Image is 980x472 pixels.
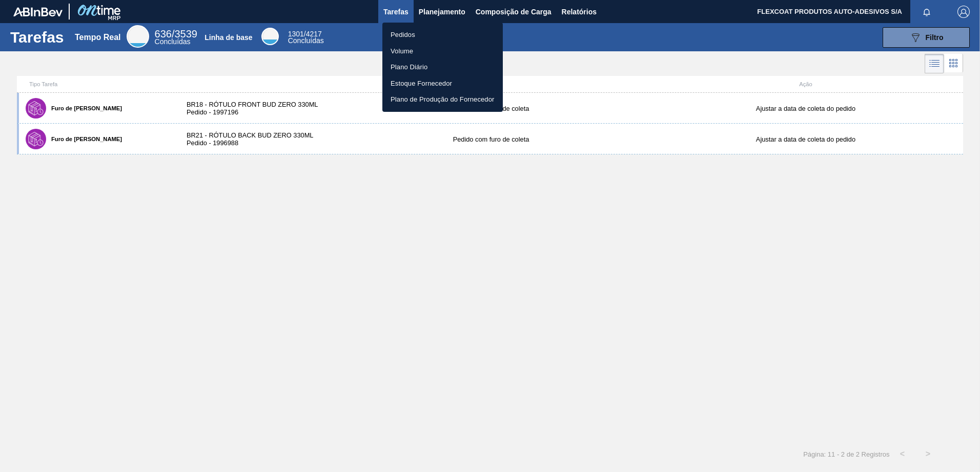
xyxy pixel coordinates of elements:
a: Plano Diário [382,59,503,75]
a: Volume [382,43,503,60]
a: Plano de Produção do Fornecedor [382,91,503,108]
a: Pedidos [382,27,503,43]
a: Estoque Fornecedor [382,75,503,92]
